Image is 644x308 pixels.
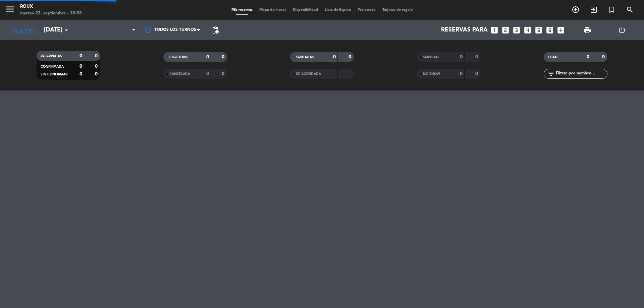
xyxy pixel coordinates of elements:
[523,26,532,35] i: looks_4
[460,71,463,76] strong: 0
[608,6,616,14] i: turned_in_not
[548,56,558,59] span: TOTAL
[206,55,209,59] strong: 0
[583,26,591,34] span: print
[41,65,64,68] span: CONFIRMADA
[222,55,226,59] strong: 0
[5,4,15,16] button: menu
[547,70,555,78] i: filter_list
[211,26,219,34] span: pending_actions
[95,64,99,69] strong: 0
[556,26,565,35] i: add_box
[501,26,510,35] i: looks_two
[441,27,488,34] span: Reservas para
[604,20,639,40] div: LOG OUT
[321,8,354,12] span: Lista de Espera
[289,8,321,12] span: Disponibilidad
[79,54,82,58] strong: 0
[590,6,598,14] i: exit_to_app
[62,26,70,34] i: arrow_drop_down
[296,56,314,59] span: SENTADAS
[5,23,41,38] i: [DATE]
[587,55,589,59] strong: 0
[20,3,82,10] div: Roux
[512,26,521,35] i: looks_3
[475,55,479,59] strong: 0
[475,71,479,76] strong: 0
[545,26,554,35] i: looks_6
[354,8,379,12] span: Pre-acceso
[79,64,82,69] strong: 0
[490,26,499,35] i: looks_one
[602,55,606,59] strong: 0
[460,55,463,59] strong: 0
[423,72,440,76] span: NO SHOW
[169,72,190,76] span: CANCELADA
[256,8,289,12] span: Mapa de mesas
[95,54,99,58] strong: 0
[626,6,634,14] i: search
[5,4,15,14] i: menu
[618,26,626,34] i: power_settings_new
[20,10,82,17] div: martes 23. septiembre - 10:53
[333,55,336,59] strong: 0
[79,72,82,76] strong: 0
[296,72,321,76] span: RE AGENDADA
[206,71,209,76] strong: 0
[228,8,256,12] span: Mis reservas
[572,6,580,14] i: add_circle_outline
[379,8,416,12] span: Tarjetas de regalo
[555,70,607,77] input: Filtrar por nombre...
[41,55,62,58] span: RESERVADAS
[169,56,188,59] span: CHECK INS
[423,56,439,59] span: SERVIDAS
[41,73,67,76] span: SIN CONFIRMAR
[534,26,543,35] i: looks_5
[348,55,353,59] strong: 0
[222,71,226,76] strong: 0
[95,72,99,76] strong: 0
